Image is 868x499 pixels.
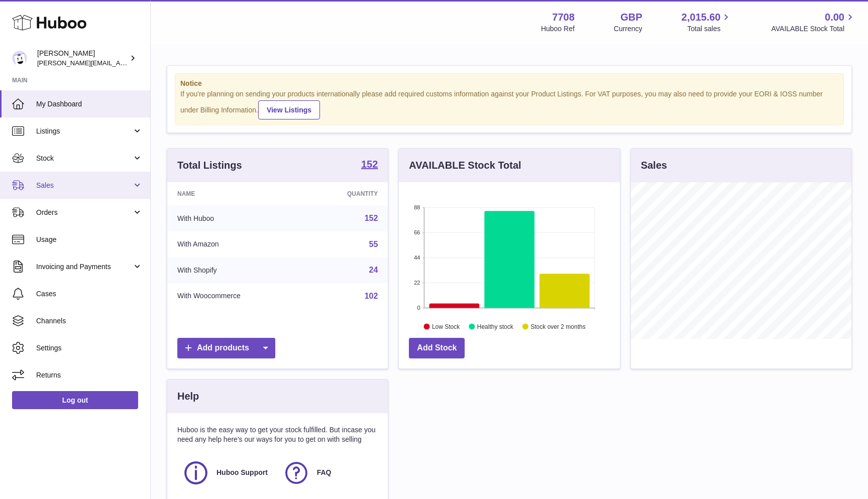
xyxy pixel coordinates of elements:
[417,305,420,311] text: 0
[167,205,304,231] td: With Huboo
[369,240,378,248] a: 55
[432,323,460,330] text: Low Stock
[825,11,844,24] span: 0.00
[414,280,420,286] text: 22
[414,229,420,235] text: 66
[36,99,143,109] span: My Dashboard
[36,262,132,272] span: Invoicing and Payments
[36,154,132,163] span: Stock
[167,257,304,283] td: With Shopify
[12,51,27,66] img: victor@erbology.co
[37,49,128,68] div: [PERSON_NAME]
[531,323,586,330] text: Stock over 2 months
[216,468,268,477] span: Huboo Support
[361,159,378,171] a: 152
[620,11,642,24] strong: GBP
[36,208,132,217] span: Orders
[36,181,132,190] span: Sales
[414,204,420,210] text: 88
[641,159,667,172] h3: Sales
[36,370,143,380] span: Returns
[12,391,138,409] a: Log out
[552,11,575,24] strong: 7708
[36,289,143,299] span: Cases
[682,11,732,34] a: 2,015.60 Total sales
[365,292,378,300] a: 102
[180,79,838,88] strong: Notice
[258,100,320,119] a: View Listings
[283,459,373,486] a: FAQ
[167,231,304,258] td: With Amazon
[177,338,275,358] a: Add products
[541,24,575,34] div: Huboo Ref
[167,283,304,309] td: With Woocommerce
[177,159,242,172] h3: Total Listings
[36,343,143,353] span: Settings
[317,468,332,477] span: FAQ
[167,182,304,205] th: Name
[687,24,732,34] span: Total sales
[36,316,143,326] span: Channels
[369,266,378,274] a: 24
[36,127,132,136] span: Listings
[177,390,199,403] h3: Help
[37,59,201,67] span: [PERSON_NAME][EMAIL_ADDRESS][DOMAIN_NAME]
[409,159,521,172] h3: AVAILABLE Stock Total
[361,159,378,169] strong: 152
[477,323,514,330] text: Healthy stock
[682,11,721,24] span: 2,015.60
[36,235,143,244] span: Usage
[304,182,388,205] th: Quantity
[177,425,378,444] p: Huboo is the easy way to get your stock fulfilled. But incase you need any help here's our ways f...
[414,255,420,261] text: 44
[771,24,856,34] span: AVAILABLE Stock Total
[182,459,273,486] a: Huboo Support
[614,24,642,34] div: Currency
[180,89,838,119] div: If you're planning on sending your products internationally please add required customs informati...
[365,214,378,222] a: 152
[771,11,856,34] a: 0.00 AVAILABLE Stock Total
[409,338,465,358] a: Add Stock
